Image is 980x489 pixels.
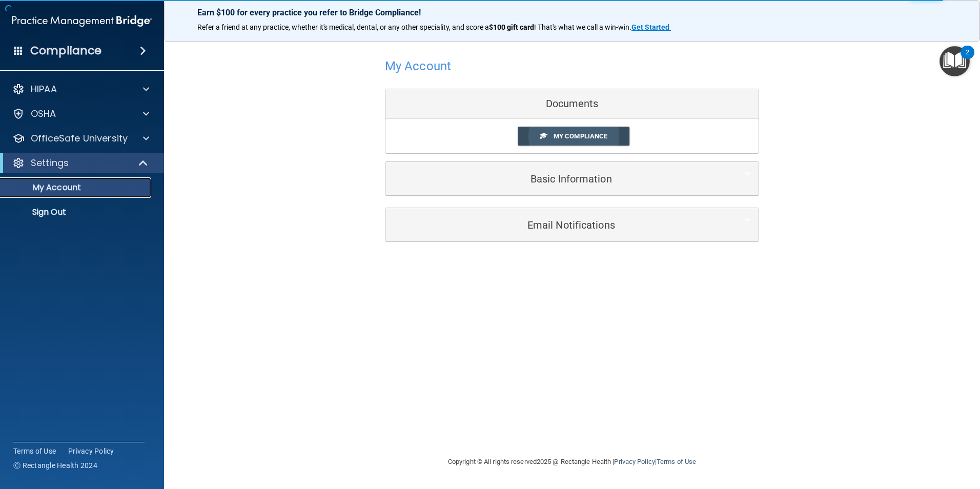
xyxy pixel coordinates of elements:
p: Earn $100 for every practice you refer to Bridge Compliance! [197,8,947,17]
a: OSHA [12,108,149,120]
a: Terms of Use [657,458,696,465]
button: Open Resource Center, 2 new notifications [940,46,970,76]
div: Copyright © All rights reserved 2025 @ Rectangle Health | | [385,445,759,478]
strong: $100 gift card [489,23,534,31]
p: Sign Out [7,207,147,217]
img: PMB logo [12,11,152,31]
a: Settings [12,157,149,169]
h5: Basic Information [393,173,720,185]
a: Email Notifications [393,213,751,236]
h4: Compliance [30,44,101,58]
span: ! That's what we call a win-win. [534,23,631,31]
a: HIPAA [12,83,149,95]
span: Refer a friend at any practice, whether it's medical, dental, or any other speciality, and score a [197,23,489,31]
h5: Email Notifications [393,219,720,231]
div: Documents [385,89,759,119]
p: OfficeSafe University [31,132,128,145]
a: Privacy Policy [68,446,114,456]
a: OfficeSafe University [12,132,149,145]
p: HIPAA [31,83,57,95]
h4: My Account [385,59,451,73]
p: My Account [7,182,147,193]
p: Settings [31,157,69,169]
p: OSHA [31,108,56,120]
span: Ⓒ Rectangle Health 2024 [13,460,97,471]
div: 2 [966,52,969,66]
a: Terms of Use [13,446,56,456]
a: Basic Information [393,167,751,190]
a: Privacy Policy [614,458,655,465]
a: Get Started [631,23,671,31]
span: My Compliance [554,132,607,140]
strong: Get Started [631,23,669,31]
